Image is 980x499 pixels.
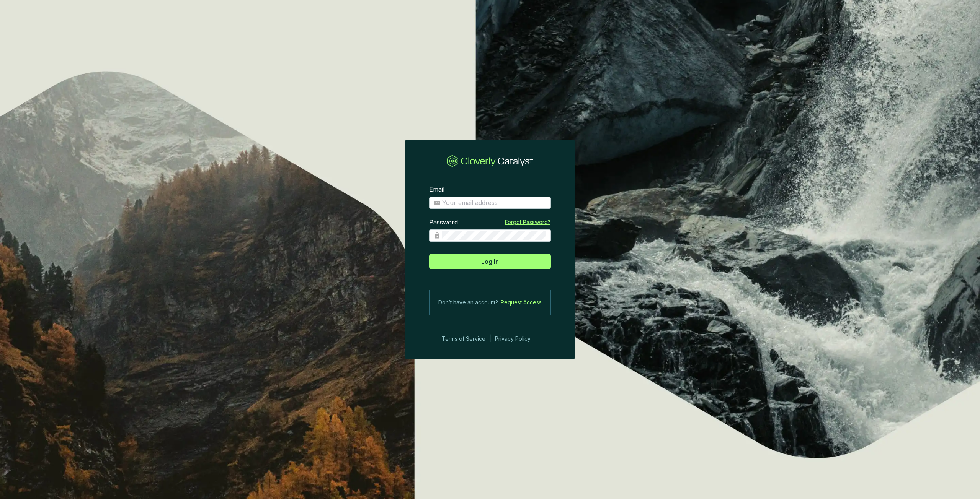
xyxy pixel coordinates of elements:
a: Terms of Service [439,334,485,343]
label: Password [429,218,458,227]
div: | [489,334,491,343]
input: Password [442,231,546,240]
input: Email [442,199,546,207]
span: Log In [481,257,499,266]
a: Request Access [501,298,542,307]
label: Email [429,185,444,194]
button: Log In [429,254,551,269]
span: Don’t have an account? [438,298,498,307]
a: Forgot Password? [505,218,550,226]
a: Privacy Policy [495,334,541,343]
